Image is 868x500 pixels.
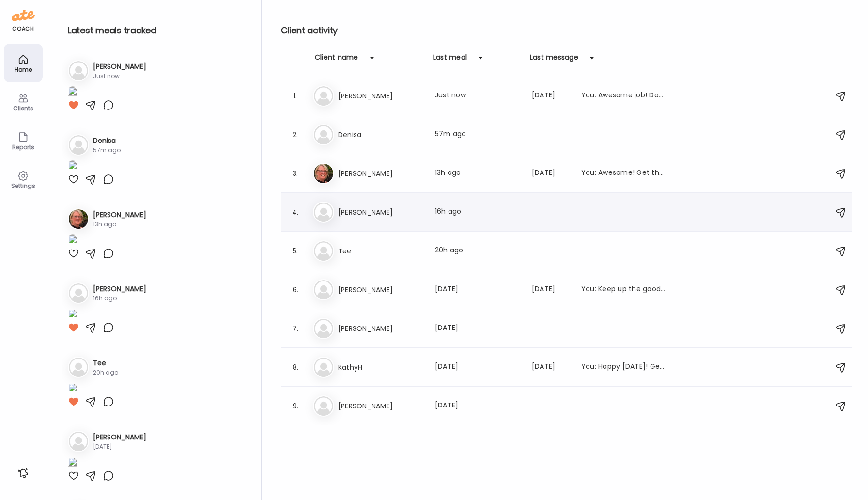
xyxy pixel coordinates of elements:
[530,52,578,68] div: Last message
[68,86,77,99] img: images%2FCVHIpVfqQGSvEEy3eBAt9lLqbdp1%2FX0GQHrwRkX4915KBiOxQ%2FQPyoHtDD7lopLPSVVt1o_1080
[581,168,666,179] div: You: Awesome! Get that sleep in for [DATE] and [DATE], you're doing great!
[69,432,88,451] img: bg-avatar-default.svg
[68,23,246,38] h2: Latest meals tracked
[338,400,423,412] h3: [PERSON_NAME]
[314,358,333,377] img: bg-avatar-default.svg
[532,168,570,179] div: [DATE]
[93,220,146,229] div: 13h ago
[532,90,570,102] div: [DATE]
[69,358,88,377] img: bg-avatar-default.svg
[6,66,41,73] div: Home
[69,283,88,303] img: bg-avatar-default.svg
[314,319,333,338] img: bg-avatar-default.svg
[68,383,77,396] img: images%2Foo7fuxIcn3dbckGTSfsqpZasXtv1%2F4e3cmSloVcFchQpBdvlX%2FXdpkm4JCEfUKAwaB22sr_1080
[435,323,520,334] div: [DATE]
[435,90,520,102] div: Just now
[435,284,520,296] div: [DATE]
[93,294,146,303] div: 16h ago
[338,168,423,179] h3: [PERSON_NAME]
[6,183,41,189] div: Settings
[6,105,41,111] div: Clients
[581,284,666,296] div: You: Keep up the good work! Get that food in!
[290,284,301,296] div: 6.
[290,168,301,179] div: 3.
[435,206,520,218] div: 16h ago
[581,361,666,373] div: You: Happy [DATE]! Get that food/water/sleep in from the past few days [DATE]! Enjoy your weekend!
[338,129,423,141] h3: Denisa
[69,209,88,229] img: avatars%2FahVa21GNcOZO3PHXEF6GyZFFpym1
[69,61,88,80] img: bg-avatar-default.svg
[435,245,520,257] div: 20h ago
[93,146,121,155] div: 57m ago
[12,8,35,23] img: ate
[12,25,34,33] div: coach
[435,168,520,179] div: 13h ago
[338,206,423,218] h3: [PERSON_NAME]
[290,90,301,102] div: 1.
[290,245,301,257] div: 5.
[290,129,301,141] div: 2.
[314,396,333,416] img: bg-avatar-default.svg
[314,241,333,261] img: bg-avatar-default.svg
[314,203,333,222] img: bg-avatar-default.svg
[68,309,77,322] img: images%2FMmnsg9FMMIdfUg6NitmvFa1XKOJ3%2FqbJuYzTPPasHLcMR5dnb%2FhOlcuXCgBQX8IMWugSwX_1080
[338,245,423,257] h3: Tee
[338,323,423,334] h3: [PERSON_NAME]
[93,210,146,220] h3: [PERSON_NAME]
[314,280,333,299] img: bg-avatar-default.svg
[93,432,146,442] h3: [PERSON_NAME]
[290,361,301,373] div: 8.
[93,62,146,72] h3: [PERSON_NAME]
[290,323,301,334] div: 7.
[338,361,423,373] h3: KathyH
[93,442,146,451] div: [DATE]
[315,52,358,68] div: Client name
[93,284,146,294] h3: [PERSON_NAME]
[93,358,118,368] h3: Tee
[290,206,301,218] div: 4.
[68,457,77,470] img: images%2FTWbYycbN6VXame8qbTiqIxs9Hvy2%2FiTA8uD4C80b9gFSAfy1S%2FUS0HUGux6sOFc5qdGIMQ_1080
[338,284,423,296] h3: [PERSON_NAME]
[93,72,146,80] div: Just now
[433,52,467,68] div: Last meal
[281,23,852,38] h2: Client activity
[93,136,121,146] h3: Denisa
[69,135,88,155] img: bg-avatar-default.svg
[68,160,77,173] img: images%2FpjsnEiu7NkPiZqu6a8wFh07JZ2F3%2F6OKDmaJs30Wq48hJWTTG%2F2Pti1nfXJKJsX6hkq5eD_1080
[68,234,77,248] img: images%2FahVa21GNcOZO3PHXEF6GyZFFpym1%2F9SVU8SPtomPwfxbfaoF4%2FLoxWyoUFErVhLCC2W5tt_1080
[93,368,118,377] div: 20h ago
[314,164,333,183] img: avatars%2FahVa21GNcOZO3PHXEF6GyZFFpym1
[532,361,570,373] div: [DATE]
[314,86,333,106] img: bg-avatar-default.svg
[581,90,666,102] div: You: Awesome job! Don't forget to add in sleep and water intake! Keep up the good work!
[290,400,301,412] div: 9.
[532,284,570,296] div: [DATE]
[435,361,520,373] div: [DATE]
[435,400,520,412] div: [DATE]
[435,129,520,141] div: 57m ago
[6,144,41,150] div: Reports
[314,125,333,144] img: bg-avatar-default.svg
[338,90,423,102] h3: [PERSON_NAME]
